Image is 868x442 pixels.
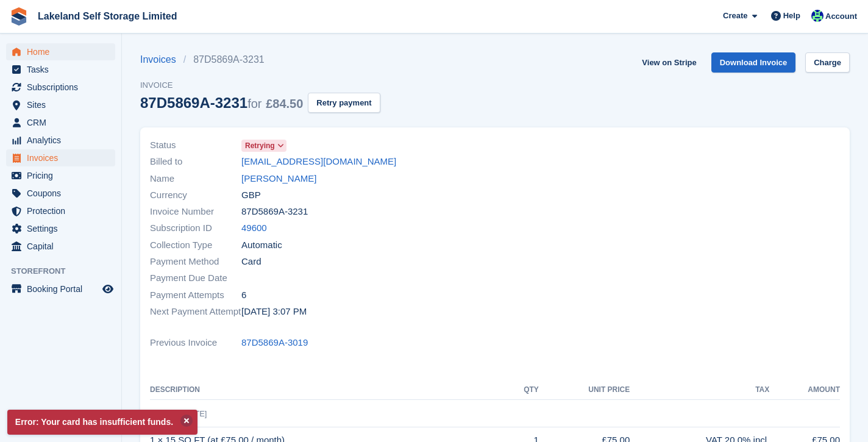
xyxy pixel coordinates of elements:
[6,132,115,149] a: menu
[150,138,241,152] span: Status
[27,96,100,113] span: Sites
[150,221,241,235] span: Subscription ID
[7,410,197,435] p: Error: Your card has insufficient funds.
[27,202,100,219] span: Protection
[6,167,115,184] a: menu
[241,155,396,169] a: [EMAIL_ADDRESS][DOMAIN_NAME]
[6,238,115,255] a: menu
[6,96,115,113] a: menu
[150,380,506,400] th: Description
[245,140,275,151] span: Retrying
[27,43,100,60] span: Home
[723,10,747,22] span: Create
[241,305,307,319] time: 2025-10-04 14:07:43 UTC
[33,6,182,26] a: Lakeland Self Storage Limited
[27,79,100,96] span: Subscriptions
[241,255,261,269] span: Card
[150,271,241,285] span: Payment Due Date
[6,185,115,202] a: menu
[241,188,261,202] span: GBP
[140,52,183,67] a: Invoices
[6,43,115,60] a: menu
[539,380,630,400] th: Unit Price
[266,97,303,110] span: £84.50
[27,61,100,78] span: Tasks
[241,172,316,186] a: [PERSON_NAME]
[140,79,380,91] span: Invoice
[150,336,241,350] span: Previous Invoice
[825,10,857,23] span: Account
[6,114,115,131] a: menu
[150,255,241,269] span: Payment Method
[6,61,115,78] a: menu
[630,380,769,400] th: Tax
[150,288,241,302] span: Payment Attempts
[27,185,100,202] span: Coupons
[27,220,100,237] span: Settings
[247,97,261,110] span: for
[101,282,115,296] a: Preview store
[150,188,241,202] span: Currency
[150,155,241,169] span: Billed to
[27,238,100,255] span: Capital
[637,52,701,73] a: View on Stripe
[805,52,850,73] a: Charge
[27,132,100,149] span: Analytics
[241,288,246,302] span: 6
[811,10,824,22] img: Steve Aynsley
[241,138,286,152] a: Retrying
[140,94,303,111] div: 87D5869A-3231
[241,221,267,235] a: 49600
[783,10,800,22] span: Help
[506,380,539,400] th: QTY
[308,93,380,113] button: Retry payment
[6,149,115,166] a: menu
[6,220,115,237] a: menu
[6,202,115,219] a: menu
[150,238,241,252] span: Collection Type
[241,205,308,219] span: 87D5869A-3231
[6,280,115,298] a: menu
[769,380,840,400] th: Amount
[10,7,28,26] img: stora-icon-8386f47178a22dfd0bd8f6a31ec36ba5ce8667c1dd55bd0f319d3a0aa187defe.svg
[711,52,796,73] a: Download Invoice
[150,172,241,186] span: Name
[27,167,100,184] span: Pricing
[241,336,308,350] a: 87D5869A-3019
[27,114,100,131] span: CRM
[27,280,100,298] span: Booking Portal
[150,205,241,219] span: Invoice Number
[241,238,282,252] span: Automatic
[150,305,241,319] span: Next Payment Attempt
[27,149,100,166] span: Invoices
[11,265,121,277] span: Storefront
[140,52,380,67] nav: breadcrumbs
[6,79,115,96] a: menu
